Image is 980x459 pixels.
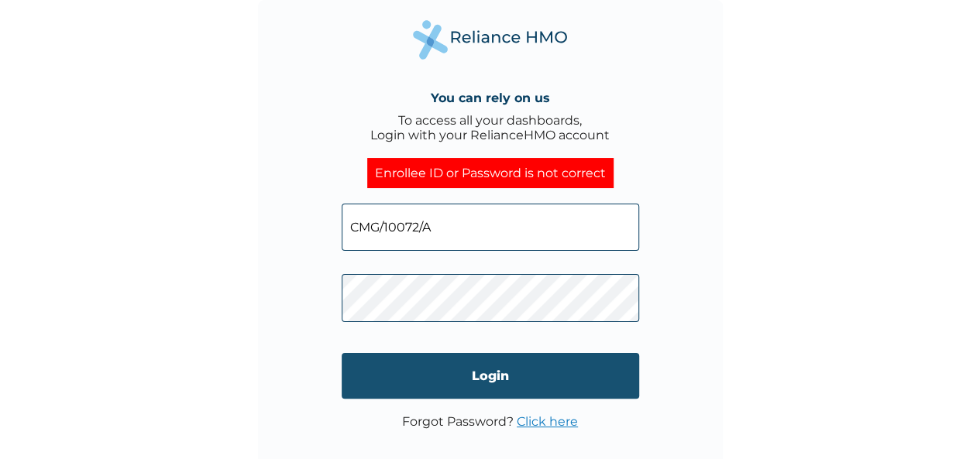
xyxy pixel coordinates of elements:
[413,20,568,60] img: Reliance Health's Logo
[517,414,578,429] a: Click here
[342,204,639,251] input: Email address or HMO ID
[370,113,610,142] div: To access all your dashboards, Login with your RelianceHMO account
[342,353,639,399] input: Login
[402,414,578,429] p: Forgot Password?
[367,158,614,188] div: Enrollee ID or Password is not correct
[431,91,550,105] h4: You can rely on us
